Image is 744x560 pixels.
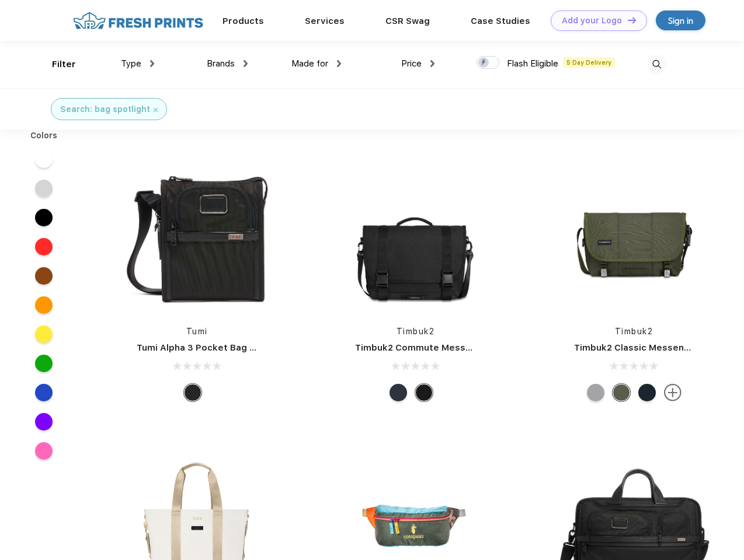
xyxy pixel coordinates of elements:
a: Timbuk2 [615,327,653,336]
img: func=resize&h=266 [119,159,274,314]
div: Add your Logo [562,16,622,26]
span: Type [121,58,141,69]
a: Timbuk2 [397,327,435,336]
a: Timbuk2 Commute Messenger Bag [355,342,512,353]
div: Eco Black [415,384,433,401]
img: desktop_search.svg [647,55,666,74]
img: func=resize&h=266 [557,159,712,314]
div: Filter [52,58,76,71]
span: Flash Eligible [507,58,558,69]
span: Brands [207,58,235,69]
img: filter_cancel.svg [154,108,158,112]
a: Products [222,16,264,26]
img: more.svg [664,384,682,401]
img: DT [628,17,636,23]
span: Price [401,58,422,69]
span: Made for [291,58,328,69]
div: Black [184,384,201,401]
img: dropdown.png [430,60,434,67]
div: Sign in [668,14,693,27]
img: fo%20logo%202.webp [69,10,207,31]
div: Eco Monsoon [638,384,656,401]
img: func=resize&h=266 [338,159,493,314]
img: dropdown.png [244,60,248,67]
div: Colors [22,129,67,142]
div: Eco Nautical [390,384,407,401]
div: Eco Rind Pop [587,384,604,401]
img: dropdown.png [150,60,154,67]
div: Search: bag spotlight [60,103,150,116]
a: Tumi [186,327,208,336]
img: dropdown.png [337,60,341,67]
span: 5 Day Delivery [563,57,615,68]
a: Sign in [656,10,705,30]
a: Timbuk2 Classic Messenger Bag [574,342,719,353]
div: Eco Army [613,384,630,401]
a: Tumi Alpha 3 Pocket Bag Small [137,342,273,353]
